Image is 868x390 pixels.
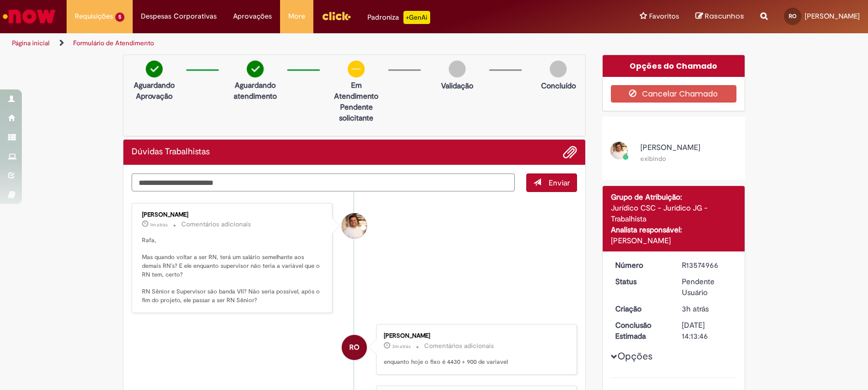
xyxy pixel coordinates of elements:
[75,11,113,22] span: Requisições
[682,276,733,298] div: Pendente Usuário
[342,213,367,238] div: undefined Online
[705,11,744,21] span: Rascunhos
[541,80,576,91] p: Concluído
[640,142,700,152] span: [PERSON_NAME]
[611,85,737,103] button: Cancelar Chamado
[649,11,679,22] span: Favoritos
[142,236,324,305] p: Rafa, Mas quando voltar a ser RN, terá um salário semelhante aos demais RN's? E ele enquanto supe...
[141,11,217,22] span: Despesas Corporativas
[349,334,359,361] span: RO
[611,235,737,246] div: [PERSON_NAME]
[526,173,577,192] button: Enviar
[342,335,367,360] div: Rafaela Marques de Oliveira
[233,11,272,22] span: Aprovações
[392,343,411,350] time: 29/09/2025 11:21:58
[611,202,737,224] div: Jurídico CSC - Jurídico JG - Trabalhista
[115,13,124,22] span: 5
[348,61,365,77] img: circle-minus.png
[142,212,324,218] div: [PERSON_NAME]
[549,178,570,188] span: Enviar
[789,13,796,20] span: RO
[146,61,163,77] img: check-circle-green.png
[607,260,674,271] dt: Número
[128,80,181,101] p: Aguardando Aprovação
[367,11,430,24] div: Padroniza
[1,5,57,27] img: ServiceNow
[607,320,674,341] dt: Conclusão Estimada
[322,8,351,24] img: click_logo_yellow_360x200.png
[392,343,411,350] span: 3m atrás
[607,276,674,287] dt: Status
[8,33,570,53] ul: Trilhas de página
[181,220,251,229] small: Comentários adicionais
[247,61,264,77] img: check-circle-green.png
[603,55,745,77] div: Opções do Chamado
[611,224,737,235] div: Analista responsável:
[330,101,383,123] p: Pendente solicitante
[611,191,737,202] div: Grupo de Atribuição:
[640,154,666,163] small: exibindo
[682,260,733,271] div: R13574966
[132,147,210,157] h2: Dúvidas Trabalhistas Histórico de tíquete
[805,11,860,21] span: [PERSON_NAME]
[449,61,466,77] img: img-circle-grey.png
[132,173,515,192] textarea: Digite sua mensagem aqui...
[682,303,733,314] div: 29/09/2025 08:35:35
[229,80,282,101] p: Aguardando atendimento
[695,11,744,22] a: Rascunhos
[288,11,305,22] span: More
[403,11,430,24] p: +GenAi
[150,221,168,228] time: 29/09/2025 11:24:17
[384,333,566,339] div: [PERSON_NAME]
[563,145,577,159] button: Adicionar anexos
[73,39,154,47] a: Formulário de Atendimento
[607,303,674,314] dt: Criação
[12,39,50,47] a: Página inicial
[682,320,733,341] div: [DATE] 14:13:46
[441,80,473,91] p: Validação
[682,304,709,314] span: 3h atrás
[424,341,494,351] small: Comentários adicionais
[150,221,168,228] span: 1m atrás
[682,304,709,314] time: 29/09/2025 08:35:35
[330,80,383,101] p: Em Atendimento
[550,61,567,77] img: img-circle-grey.png
[384,358,566,367] p: enquanto hoje o fixo é 4430 + 900 de variavel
